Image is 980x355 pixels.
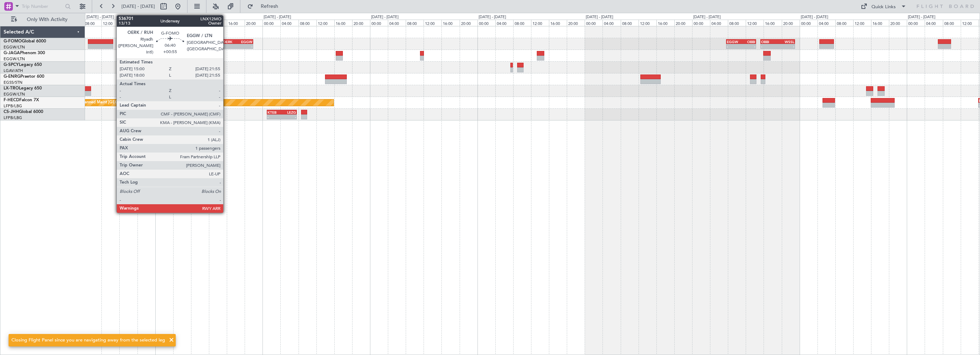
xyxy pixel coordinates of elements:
[817,20,835,26] div: 04:00
[741,44,755,48] div: -
[943,20,961,26] div: 08:00
[209,20,227,26] div: 12:00
[264,14,291,20] div: [DATE] - [DATE]
[727,44,741,48] div: -
[531,20,549,26] div: 12:00
[282,115,296,119] div: -
[656,20,674,26] div: 16:00
[777,40,794,44] div: WSSL
[137,20,155,26] div: 20:00
[282,110,296,114] div: LEZG
[513,20,531,26] div: 08:00
[4,98,19,102] span: F-HECD
[267,110,282,114] div: KTEB
[245,20,262,26] div: 20:00
[244,1,287,12] button: Refresh
[299,20,316,26] div: 08:00
[237,40,252,44] div: EGGW
[692,20,710,26] div: 00:00
[4,74,44,79] a: G-ENRGPraetor 600
[761,40,777,44] div: OBBI
[441,20,459,26] div: 16:00
[567,20,585,26] div: 20:00
[223,40,238,44] div: OERK
[22,1,63,12] input: Trip Number
[19,17,75,22] span: Only With Activity
[223,44,238,48] div: -
[352,20,370,26] div: 20:00
[4,86,42,91] a: LX-TROLegacy 650
[602,20,620,26] div: 04:00
[961,20,979,26] div: 12:00
[777,44,794,48] div: -
[4,39,46,43] a: G-FOMOGlobal 6000
[586,14,613,20] div: [DATE] - [DATE]
[801,14,828,20] div: [DATE] - [DATE]
[889,20,907,26] div: 20:00
[4,74,20,79] span: G-ENRG
[871,20,889,26] div: 16:00
[4,39,22,43] span: G-FOMO
[764,20,781,26] div: 16:00
[621,20,639,26] div: 08:00
[86,14,114,20] div: [DATE] - [DATE]
[155,20,173,26] div: 00:00
[119,20,137,26] div: 16:00
[693,14,721,20] div: [DATE] - [DATE]
[4,92,25,97] a: EGGW/LTN
[81,97,194,108] div: Planned Maint [GEOGRAPHIC_DATA] ([GEOGRAPHIC_DATA])
[237,44,252,48] div: -
[800,20,817,26] div: 00:00
[727,40,741,44] div: EGGW
[156,14,184,20] div: [DATE] - [DATE]
[585,20,602,26] div: 00:00
[4,63,19,67] span: G-SPCY
[406,20,424,26] div: 08:00
[262,20,280,26] div: 00:00
[4,56,25,62] a: EGGW/LTN
[4,68,23,73] a: LGAV/ATH
[746,20,764,26] div: 12:00
[227,20,245,26] div: 16:00
[101,20,119,26] div: 12:00
[8,14,77,25] button: Only With Activity
[370,20,388,26] div: 00:00
[639,20,656,26] div: 12:00
[908,14,935,20] div: [DATE] - [DATE]
[4,63,42,67] a: G-SPCYLegacy 650
[477,20,495,26] div: 00:00
[280,20,298,26] div: 04:00
[782,20,800,26] div: 20:00
[479,14,506,20] div: [DATE] - [DATE]
[549,20,567,26] div: 16:00
[173,20,191,26] div: 04:00
[4,98,39,102] a: F-HECDFalcon 7X
[121,3,155,10] span: [DATE] - [DATE]
[84,20,101,26] div: 08:00
[4,110,43,114] a: CS-JHHGlobal 6000
[11,337,165,344] div: Closing Flight Panel since you are navigating away from the selected leg
[674,20,692,26] div: 20:00
[853,20,871,26] div: 12:00
[4,80,22,85] a: EGSS/STN
[424,20,441,26] div: 12:00
[4,51,20,55] span: G-JAGA
[728,20,746,26] div: 08:00
[371,14,399,20] div: [DATE] - [DATE]
[255,4,285,9] span: Refresh
[907,20,925,26] div: 00:00
[4,110,19,114] span: CS-JHH
[495,20,513,26] div: 04:00
[710,20,728,26] div: 04:00
[4,115,22,120] a: LFPB/LBG
[857,1,910,12] button: Quick Links
[835,20,853,26] div: 08:00
[388,20,406,26] div: 04:00
[316,20,334,26] div: 12:00
[925,20,942,26] div: 04:00
[761,44,777,48] div: -
[741,40,755,44] div: OBBI
[4,86,19,91] span: LX-TRO
[4,103,22,109] a: LFPB/LBG
[334,20,352,26] div: 16:00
